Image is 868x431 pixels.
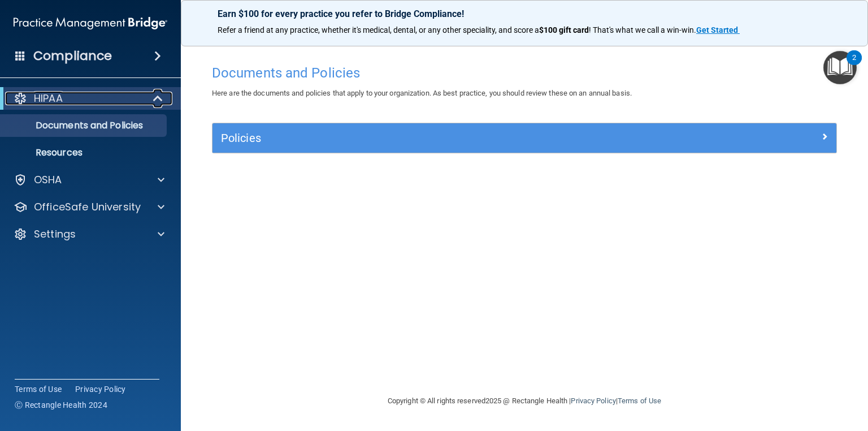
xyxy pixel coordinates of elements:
h5: Policies [221,132,672,144]
a: Terms of Use [618,396,661,405]
p: Documents and Policies [7,120,162,131]
button: Open Resource Center, 2 new notifications [823,51,857,84]
p: OSHA [34,173,62,187]
a: OfficeSafe University [14,200,164,214]
a: Policies [221,129,828,147]
span: ! That's what we call a win-win. [589,25,696,35]
a: OSHA [14,173,164,187]
h4: Documents and Policies [212,66,837,80]
strong: Get Started [696,25,738,35]
p: Resources [7,147,162,158]
strong: $100 gift card [539,25,589,35]
h4: Compliance [33,48,112,64]
div: Copyright © All rights reserved 2025 @ Rectangle Health | | [318,383,731,419]
a: Settings [14,227,164,241]
p: Earn $100 for every practice you refer to Bridge Compliance! [218,8,831,19]
a: Terms of Use [15,383,62,395]
a: Get Started [696,25,740,35]
span: Here are the documents and policies that apply to your organization. As best practice, you should... [212,89,632,97]
img: PMB logo [14,12,167,35]
p: Settings [34,227,76,241]
a: Privacy Policy [75,383,126,395]
a: HIPAA [14,92,164,105]
div: 2 [852,58,856,72]
p: OfficeSafe University [34,200,141,214]
a: Privacy Policy [571,396,615,405]
span: Ⓒ Rectangle Health 2024 [15,399,107,411]
span: Refer a friend at any practice, whether it's medical, dental, or any other speciality, and score a [218,25,539,35]
p: HIPAA [34,92,63,105]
